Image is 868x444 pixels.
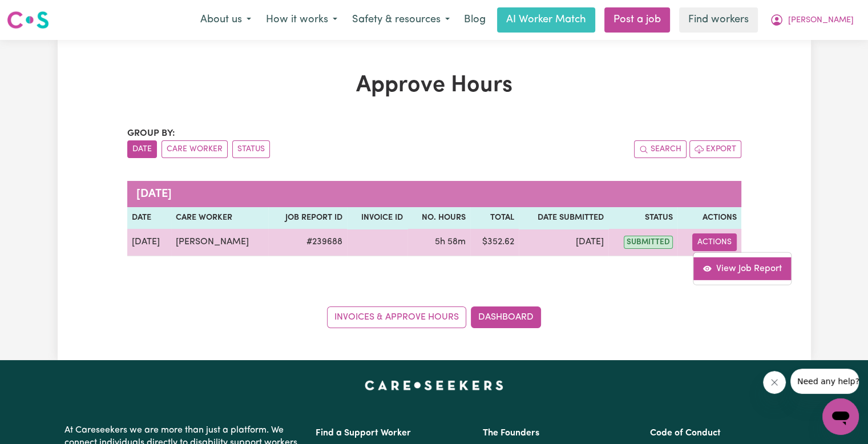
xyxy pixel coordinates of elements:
th: Date Submitted [519,207,608,229]
button: sort invoices by paid status [232,140,270,158]
a: Code of Conduct [650,429,721,438]
a: Invoices & Approve Hours [327,306,466,328]
th: Job Report ID [268,207,347,229]
td: [DATE] [127,229,171,256]
button: How it works [259,8,345,32]
span: submitted [624,236,673,249]
td: # 239688 [268,229,347,256]
th: Actions [677,207,741,229]
a: Blog [457,7,492,33]
iframe: Close message [763,371,786,394]
th: Status [608,207,677,229]
a: Careseekers logo [7,7,49,33]
a: Find a Support Worker [316,429,411,438]
button: sort invoices by date [127,140,157,158]
button: Search [634,140,687,158]
th: Total [470,207,519,229]
caption: [DATE] [127,181,741,207]
iframe: Message from company [790,369,859,394]
th: Invoice ID [347,207,407,229]
span: [PERSON_NAME] [788,14,854,27]
th: Date [127,207,171,229]
td: [PERSON_NAME] [171,229,269,256]
a: View job report 239688 [693,257,791,280]
button: sort invoices by care worker [162,140,228,158]
button: My Account [762,8,861,32]
button: Safety & resources [345,8,457,32]
th: Care worker [171,207,269,229]
h1: Approve Hours [127,72,741,99]
button: Actions [692,233,737,251]
a: Post a job [604,7,670,33]
td: [DATE] [519,229,608,256]
td: $ 352.62 [470,229,519,256]
img: Careseekers logo [7,10,49,30]
button: Export [689,140,741,158]
a: Find workers [679,7,758,33]
span: Need any help? [7,8,69,17]
a: AI Worker Match [497,7,595,33]
div: Actions [693,252,792,285]
iframe: Button to launch messaging window [822,398,859,435]
a: Careseekers home page [365,381,503,390]
a: The Founders [483,429,539,438]
span: 5 hours 58 minutes [435,237,466,247]
button: About us [193,8,259,32]
th: No. Hours [407,207,470,229]
a: Dashboard [471,306,541,328]
span: Group by: [127,129,175,138]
